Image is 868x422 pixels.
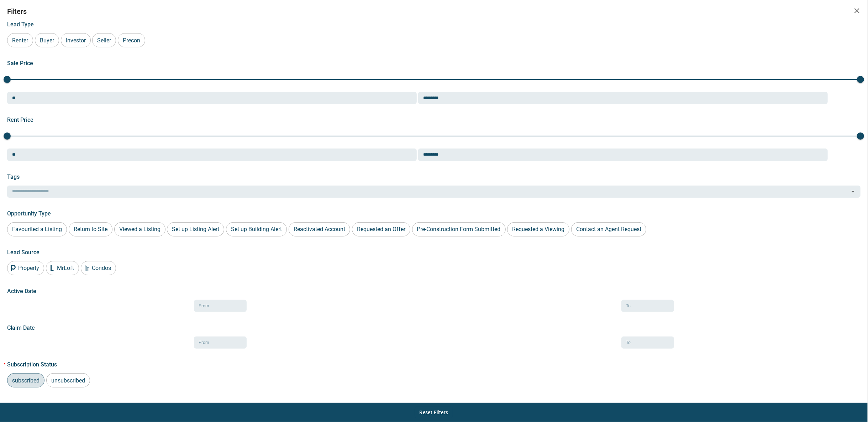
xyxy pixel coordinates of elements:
span: Return to Site [71,226,110,233]
span: subscribed [10,377,42,384]
span: Renter [10,37,31,44]
span: Rent Price [7,116,33,123]
span: Investor [63,37,88,44]
span: Reactivated Account [291,226,348,233]
span: Buyer [37,37,57,44]
span: Opportunity Type [7,210,51,217]
span: Tags [7,173,20,180]
span: Claim Date [7,324,35,331]
span: Favourited a Listing [10,226,64,233]
input: Choose date [194,337,242,349]
span: Active Date [7,288,36,295]
span: Property [16,265,42,271]
span: Requested an Offer [354,226,408,233]
button: Open [848,187,858,197]
span: Requested a Viewing [510,226,567,233]
span: unsubscribed [49,377,88,384]
span: MrLoft [54,265,77,271]
span: Pre-Construction Form Submitted [415,226,503,233]
span: Set up Building Alert [228,226,284,233]
span: Set up Listing Alert [169,226,222,233]
input: Choose date [621,337,669,349]
input: Choose date [194,300,242,312]
span: Lead Source [7,249,40,256]
span: Subscription Status [7,361,57,368]
span: Lead Type [7,21,34,28]
h2: Filters [7,7,861,16]
span: Contact an Agent Request [574,226,644,233]
span: Sale Price [7,60,33,67]
span: Condos [89,265,114,271]
input: Choose date [621,300,669,312]
span: Viewed a Listing [117,226,163,233]
span: Precon [120,37,143,44]
span: Seller [95,37,114,44]
button: Reset Filters [415,406,453,418]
